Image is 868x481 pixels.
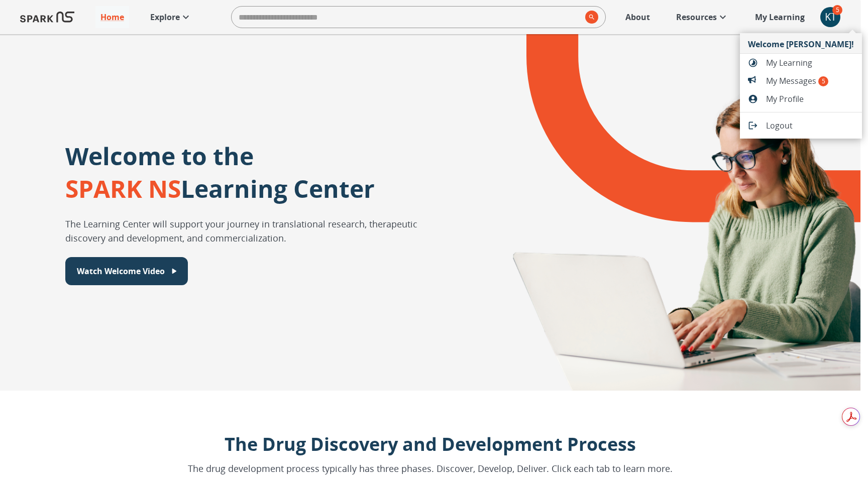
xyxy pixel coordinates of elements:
[818,76,828,86] span: 5
[766,57,854,69] span: My Learning
[740,33,862,54] li: Welcome [PERSON_NAME]!
[766,75,854,87] span: My Messages
[766,93,854,105] span: My Profile
[766,119,854,132] span: Logout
